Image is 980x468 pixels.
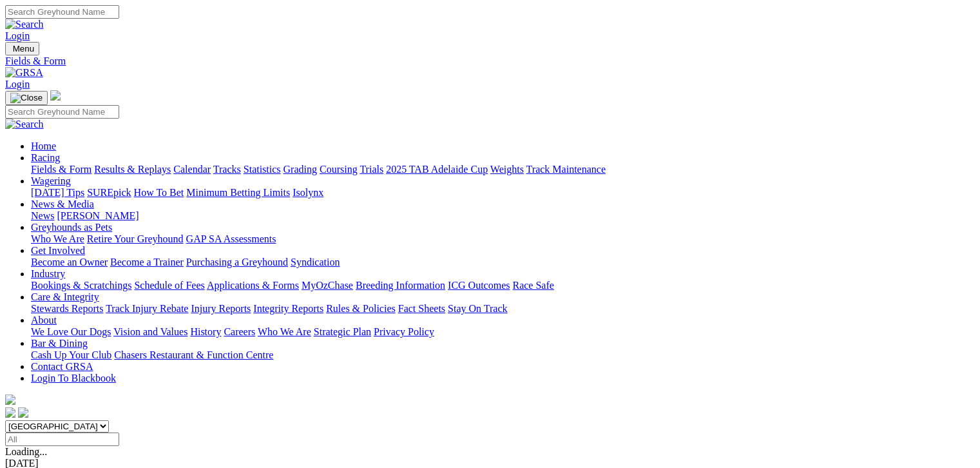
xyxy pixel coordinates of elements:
a: Isolynx [293,187,323,198]
a: Stay On Track [448,303,507,314]
img: Close [10,93,43,103]
a: Schedule of Fees [134,280,204,291]
a: Greyhounds as Pets [31,222,112,233]
a: Coursing [320,164,358,175]
div: Bar & Dining [31,349,975,361]
a: Injury Reports [191,303,251,314]
a: We Love Our Dogs [31,326,111,337]
a: Stewards Reports [31,303,103,314]
a: Careers [224,326,255,337]
a: Bar & Dining [31,338,88,349]
img: logo-grsa-white.png [50,90,61,101]
a: Strategic Plan [314,326,371,337]
a: Login [5,79,30,90]
div: Industry [31,280,975,291]
div: About [31,326,975,338]
a: GAP SA Assessments [186,233,276,244]
a: Track Maintenance [526,164,606,175]
a: Grading [283,164,317,175]
a: Care & Integrity [31,291,99,302]
input: Search [5,105,119,119]
a: Results & Replays [94,164,171,175]
a: Industry [31,268,65,279]
div: Greyhounds as Pets [31,233,975,245]
img: Search [5,119,44,130]
a: Chasers Restaurant & Function Centre [114,349,273,360]
button: Toggle navigation [5,42,39,55]
a: How To Bet [134,187,184,198]
a: Minimum Betting Limits [186,187,290,198]
a: Trials [360,164,383,175]
button: Toggle navigation [5,91,48,105]
div: Wagering [31,187,975,199]
a: Integrity Reports [253,303,323,314]
a: [PERSON_NAME] [57,210,139,221]
a: MyOzChase [302,280,353,291]
a: Contact GRSA [31,361,93,372]
a: 2025 TAB Adelaide Cup [386,164,488,175]
a: Breeding Information [356,280,445,291]
a: About [31,315,57,326]
div: News & Media [31,210,975,222]
a: Tracks [213,164,241,175]
a: Wagering [31,175,71,186]
a: Calendar [173,164,211,175]
a: [DATE] Tips [31,187,84,198]
img: GRSA [5,67,43,79]
a: Race Safe [512,280,553,291]
img: Search [5,19,44,30]
a: Applications & Forms [207,280,299,291]
a: Fields & Form [5,55,975,67]
img: logo-grsa-white.png [5,395,15,405]
a: Fact Sheets [398,303,445,314]
a: Rules & Policies [326,303,396,314]
img: twitter.svg [18,407,28,418]
a: Cash Up Your Club [31,349,111,360]
a: Login To Blackbook [31,373,116,384]
a: Weights [490,164,524,175]
a: Get Involved [31,245,85,256]
a: Login [5,30,30,41]
a: Bookings & Scratchings [31,280,131,291]
a: Racing [31,152,60,163]
a: Privacy Policy [374,326,434,337]
span: Loading... [5,446,47,457]
img: facebook.svg [5,407,15,418]
a: Who We Are [258,326,311,337]
a: Purchasing a Greyhound [186,257,288,268]
input: Search [5,5,119,19]
div: Racing [31,164,975,175]
a: News & Media [31,199,94,210]
a: Become a Trainer [110,257,184,268]
div: Care & Integrity [31,303,975,315]
input: Select date [5,433,119,446]
a: Track Injury Rebate [106,303,188,314]
a: News [31,210,54,221]
a: Become an Owner [31,257,108,268]
a: Statistics [244,164,281,175]
span: Menu [13,44,34,54]
div: Get Involved [31,257,975,268]
a: Who We Are [31,233,84,244]
a: ICG Outcomes [448,280,510,291]
a: History [190,326,221,337]
a: Fields & Form [31,164,91,175]
a: Syndication [291,257,340,268]
a: SUREpick [87,187,131,198]
a: Vision and Values [113,326,187,337]
a: Home [31,141,56,151]
a: Retire Your Greyhound [87,233,184,244]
